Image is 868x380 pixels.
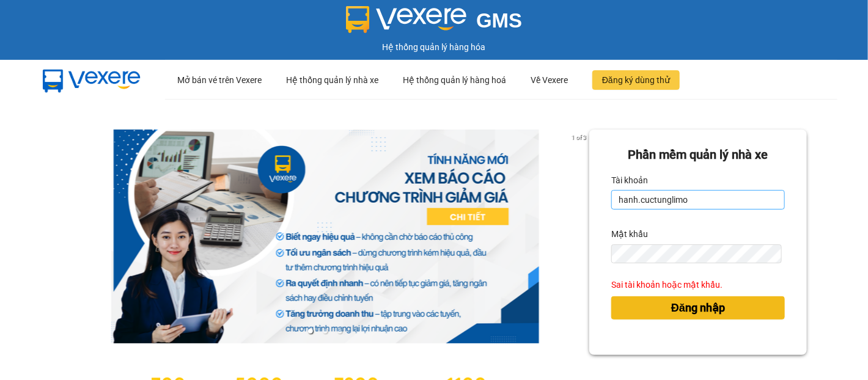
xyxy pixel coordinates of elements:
[337,329,342,334] li: slide item 3
[671,299,725,316] span: Đăng nhập
[403,60,506,100] div: Hệ thống quản lý hàng hoá
[308,329,313,334] li: slide item 1
[611,278,785,291] div: Sai tài khoản hoặc mật khẩu.
[476,9,522,32] span: GMS
[346,18,523,28] a: GMS
[346,6,467,33] img: logo 2
[592,70,680,90] button: Đăng ký dùng thử
[61,130,78,343] button: previous slide / item
[568,130,589,145] p: 1 of 3
[31,60,153,100] img: mbUUG5Q.png
[611,296,785,320] button: Đăng nhập
[611,244,782,264] input: Mật khẩu
[177,60,262,100] div: Mở bán vé trên Vexere
[611,190,785,210] input: Tài khoản
[323,329,328,334] li: slide item 2
[602,73,670,87] span: Đăng ký dùng thử
[611,145,785,164] div: Phần mềm quản lý nhà xe
[3,40,865,54] div: Hệ thống quản lý hàng hóa
[611,224,648,244] label: Mật khẩu
[286,60,378,100] div: Hệ thống quản lý nhà xe
[531,60,568,100] div: Về Vexere
[572,130,589,343] button: next slide / item
[611,170,648,190] label: Tài khoản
